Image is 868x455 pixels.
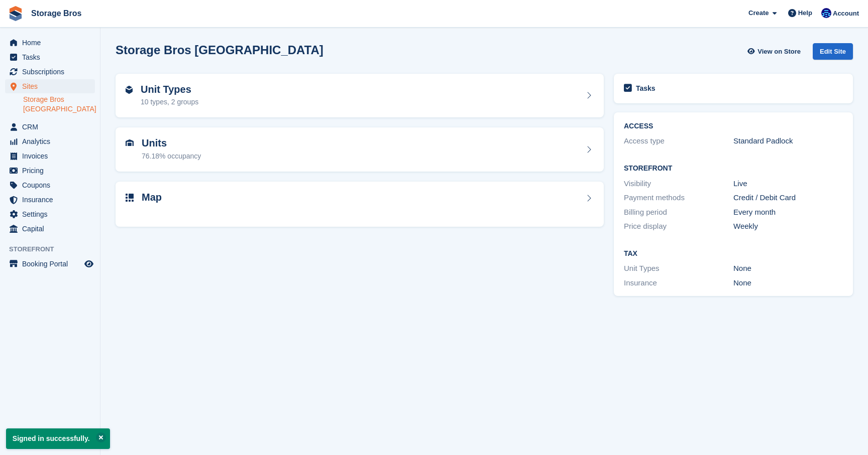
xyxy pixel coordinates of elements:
[821,8,831,18] img: Jamie O’Mara
[5,222,95,236] a: menu
[624,122,843,130] h2: ACCESS
[5,79,95,93] a: menu
[83,258,95,270] a: Preview store
[733,263,843,274] div: None
[22,207,82,221] span: Settings
[142,137,201,149] h2: Units
[5,36,95,50] a: menu
[624,135,733,147] div: Access type
[22,65,82,79] span: Subscriptions
[624,250,843,258] h2: Tax
[733,192,843,204] div: Credit / Debit Card
[116,182,604,227] a: Map
[22,164,82,178] span: Pricing
[624,221,733,232] div: Price display
[624,277,733,289] div: Insurance
[746,43,805,60] a: View on Store
[733,207,843,218] div: Every month
[22,36,82,50] span: Home
[813,43,853,64] a: Edit Site
[141,97,198,107] div: 10 types, 2 groups
[5,257,95,271] a: menu
[23,95,95,114] a: Storage Bros [GEOGRAPHIC_DATA]
[798,8,812,18] span: Help
[22,257,82,271] span: Booking Portal
[142,192,162,203] h2: Map
[22,79,82,93] span: Sites
[833,9,859,19] span: Account
[22,120,82,134] span: CRM
[22,193,82,207] span: Insurance
[748,8,769,18] span: Create
[624,165,843,173] h2: Storefront
[5,65,95,79] a: menu
[116,127,604,172] a: Units 76.18% occupancy
[5,134,95,148] a: menu
[27,5,85,22] a: Storage Bros
[5,149,95,163] a: menu
[757,47,801,57] span: View on Store
[126,139,134,146] img: unit-icn-7be61d7bf1b0ce9d3e12c5938cc71ed9869f7b940bace4675aadf7bd6d80202e.svg
[624,178,733,190] div: Visibility
[5,178,95,192] a: menu
[813,43,853,60] div: Edit Site
[126,194,134,202] img: map-icn-33ee37083ee616e46c38cad1a60f524a97daa1e2b2c8c0bc3eb3415660979fc1.svg
[116,43,323,57] h2: Storage Bros [GEOGRAPHIC_DATA]
[9,244,100,254] span: Storefront
[5,50,95,64] a: menu
[142,151,201,162] div: 76.18% occupancy
[624,207,733,218] div: Billing period
[22,222,82,236] span: Capital
[5,207,95,221] a: menu
[5,164,95,178] a: menu
[22,149,82,163] span: Invoices
[733,135,843,147] div: Standard Padlock
[733,277,843,289] div: None
[22,134,82,148] span: Analytics
[636,84,656,93] h2: Tasks
[733,178,843,190] div: Live
[624,192,733,204] div: Payment methods
[22,178,82,192] span: Coupons
[8,6,23,21] img: stora-icon-8386f47178a22dfd0bd8f6a31ec36ba5ce8667c1dd55bd0f319d3a0aa187defe.svg
[22,50,82,64] span: Tasks
[5,120,95,134] a: menu
[5,193,95,207] a: menu
[6,428,110,449] p: Signed in successfully.
[141,84,198,95] h2: Unit Types
[116,74,604,118] a: Unit Types 10 types, 2 groups
[624,263,733,274] div: Unit Types
[733,221,843,232] div: Weekly
[126,86,133,94] img: unit-type-icn-2b2737a686de81e16bb02015468b77c625bbabd49415b5ef34ead5e3b44a266d.svg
